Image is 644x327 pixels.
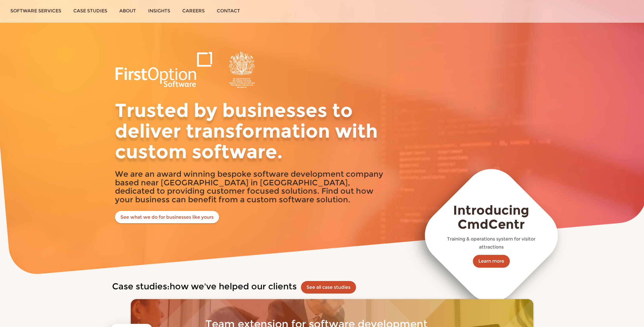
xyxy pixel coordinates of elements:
p: Training & operations system for visitor attractions [441,235,542,251]
h2: We are an award winning bespoke software development company based near [GEOGRAPHIC_DATA] in [GEO... [115,170,388,204]
a: See all case studies [306,284,350,290]
span: how we've helped our clients [170,281,297,292]
h1: Trusted by businesses to deliver transformation with custom software. [115,100,388,162]
img: logowarrantside.png [115,51,259,88]
h3: Introducing CmdCentr [441,203,542,231]
a: Learn more [473,255,510,268]
span: Case studies: [112,281,170,292]
button: See all case studies [301,281,356,294]
a: See what we do for businesses like yours [115,211,219,224]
